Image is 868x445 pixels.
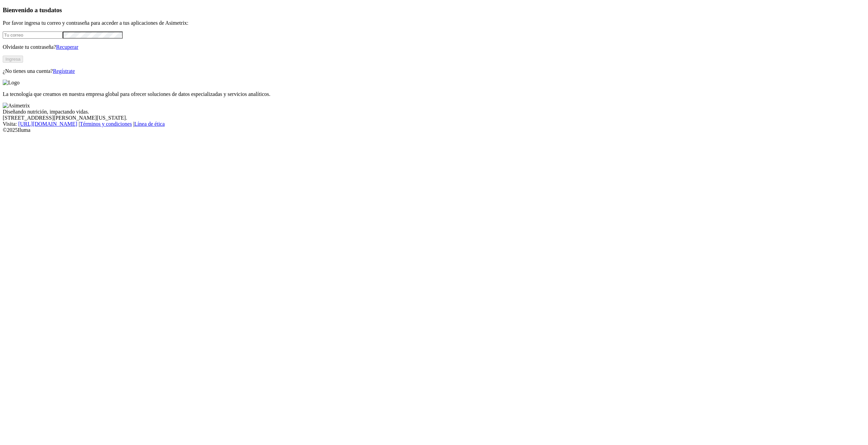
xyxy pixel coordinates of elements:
[47,6,62,14] span: datos
[3,6,865,14] h3: Bienvenido a tus
[3,32,63,39] input: Tu correo
[80,121,132,127] a: Términos y condiciones
[3,115,865,121] div: [STREET_ADDRESS][PERSON_NAME][US_STATE].
[3,109,865,115] div: Diseñando nutrición, impactando vidas.
[3,20,865,26] p: Por favor ingresa tu correo y contraseña para acceder a tus aplicaciones de Asimetrix:
[3,44,865,50] p: Olvidaste tu contraseña?
[3,91,865,97] p: La tecnología que creamos en nuestra empresa global para ofrecer soluciones de datos especializad...
[3,80,20,86] img: Logo
[134,121,165,127] a: Línea de ética
[3,103,30,109] img: Asimetrix
[3,68,865,74] p: ¿No tienes una cuenta?
[3,121,865,127] div: Visita : | |
[18,121,77,127] a: [URL][DOMAIN_NAME]
[56,44,78,50] a: Recuperar
[3,127,865,133] div: © 2025 Iluma
[3,56,23,63] button: Ingresa
[53,68,75,74] a: Regístrate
